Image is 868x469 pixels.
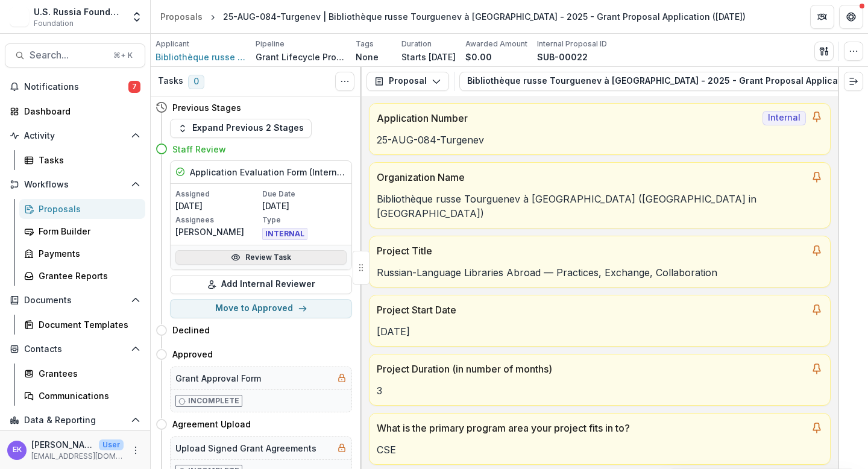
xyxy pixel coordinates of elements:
[24,295,126,306] span: Documents
[401,51,456,63] p: Starts [DATE]
[19,244,145,263] a: Payments
[5,339,145,359] button: Open Contacts
[262,228,307,240] span: INTERNAL
[537,51,588,63] p: SUB-00022
[763,111,806,125] span: Internal
[170,299,352,318] button: Move to Approved
[172,324,210,336] h4: Declined
[188,75,204,89] span: 0
[19,221,145,241] a: Form Builder
[175,215,260,225] p: Assignees
[369,162,831,228] a: Organization NameBibliothèque russe Tourguenev à [GEOGRAPHIC_DATA] ([GEOGRAPHIC_DATA] in [GEOGRAP...
[30,49,106,61] span: Search...
[810,5,834,29] button: Partners
[175,225,260,238] p: [PERSON_NAME]
[377,111,758,125] p: Application Number
[5,291,145,310] button: Open Documents
[19,199,145,219] a: Proposals
[24,105,136,118] div: Dashboard
[188,395,239,406] p: Incomplete
[356,51,379,63] p: None
[377,133,823,147] p: 25-AUG-084-Turgenev
[175,200,260,212] p: [DATE]
[24,131,126,141] span: Activity
[170,275,352,294] button: Add Internal Reviewer
[175,372,261,385] h5: Grant Approval Form
[172,418,251,430] h4: Agreement Upload
[5,77,145,96] button: Notifications7
[256,51,346,63] p: Grant Lifecycle Process
[158,76,183,86] h3: Tasks
[256,39,285,49] p: Pipeline
[128,81,140,93] span: 7
[377,303,806,317] p: Project Start Date
[19,315,145,335] a: Document Templates
[401,39,432,49] p: Duration
[377,192,823,221] p: Bibliothèque russe Tourguenev à [GEOGRAPHIC_DATA] ([GEOGRAPHIC_DATA] in [GEOGRAPHIC_DATA])
[369,295,831,347] a: Project Start Date[DATE]
[24,82,128,92] span: Notifications
[19,150,145,170] a: Tasks
[262,215,347,225] p: Type
[170,119,312,138] button: Expand Previous 2 Stages
[377,244,806,258] p: Project Title
[335,72,354,91] button: Toggle View Cancelled Tasks
[369,103,831,155] a: Application NumberInternal25-AUG-084-Turgenev
[156,51,246,63] a: Bibliothèque russe Tourguenev à [GEOGRAPHIC_DATA] ([GEOGRAPHIC_DATA] in [GEOGRAPHIC_DATA])
[39,203,136,215] div: Proposals
[356,39,374,49] p: Tags
[377,442,823,457] p: CSE
[839,5,863,29] button: Get Help
[19,386,145,406] a: Communications
[24,415,126,426] span: Data & Reporting
[369,354,831,406] a: Project Duration (in number of months)3
[5,175,145,194] button: Open Workflows
[128,443,143,458] button: More
[39,154,136,166] div: Tasks
[39,225,136,238] div: Form Builder
[39,269,136,282] div: Grantee Reports
[465,39,527,49] p: Awarded Amount
[34,5,124,18] div: U.S. Russia Foundation
[369,236,831,288] a: Project TitleRussian-Language Libraries Abroad — Practices, Exchange, Collaboration
[31,438,94,451] p: [PERSON_NAME]
[366,72,449,91] button: Proposal
[99,439,124,450] p: User
[5,126,145,145] button: Open Activity
[5,411,145,430] button: Open Data & Reporting
[175,442,316,455] h5: Upload Signed Grant Agreements
[377,324,823,339] p: [DATE]
[262,200,347,212] p: [DATE]
[31,451,124,462] p: [EMAIL_ADDRESS][DOMAIN_NAME]
[465,51,492,63] p: $0.00
[377,421,806,435] p: What is the primary program area your project fits in to?
[5,101,145,121] a: Dashboard
[39,247,136,260] div: Payments
[19,364,145,383] a: Grantees
[175,250,347,265] a: Review Task
[24,180,126,190] span: Workflows
[156,8,207,25] a: Proposals
[190,166,347,178] h5: Application Evaluation Form (Internal)
[24,344,126,354] span: Contacts
[156,39,189,49] p: Applicant
[5,43,145,68] button: Search...
[262,189,347,200] p: Due Date
[39,367,136,380] div: Grantees
[13,446,22,454] div: Emma K
[39,389,136,402] div: Communications
[537,39,607,49] p: Internal Proposal ID
[172,348,213,360] h4: Approved
[175,189,260,200] p: Assigned
[377,383,823,398] p: 3
[223,10,746,23] div: 25-AUG-084-Turgenev | Bibliothèque russe Tourguenev à [GEOGRAPHIC_DATA] - 2025 - Grant Proposal A...
[377,265,823,280] p: Russian-Language Libraries Abroad — Practices, Exchange, Collaboration
[156,8,750,25] nav: breadcrumb
[128,5,145,29] button: Open entity switcher
[34,18,74,29] span: Foundation
[172,101,241,114] h4: Previous Stages
[172,143,226,156] h4: Staff Review
[377,362,806,376] p: Project Duration (in number of months)
[844,72,863,91] button: Expand right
